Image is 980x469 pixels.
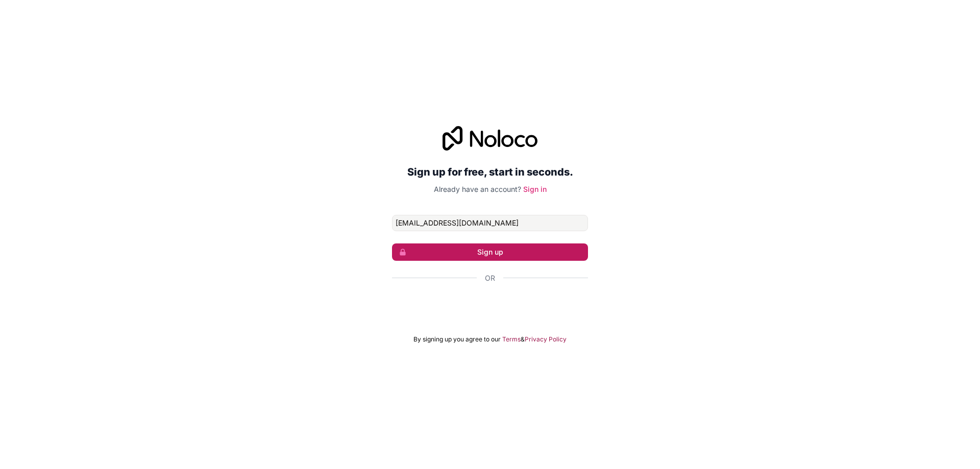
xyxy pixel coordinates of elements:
a: Privacy Policy [525,335,567,343]
span: Or [485,273,495,283]
a: Terms [502,335,521,343]
button: Sign up [392,243,588,261]
input: Email address [392,215,588,231]
h2: Sign up for free, start in seconds. [392,163,588,181]
span: By signing up you agree to our [413,335,501,343]
span: & [521,335,525,343]
iframe: Sign in with Google Button [387,294,593,317]
a: Sign in [523,185,547,193]
span: Already have an account? [434,185,521,193]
